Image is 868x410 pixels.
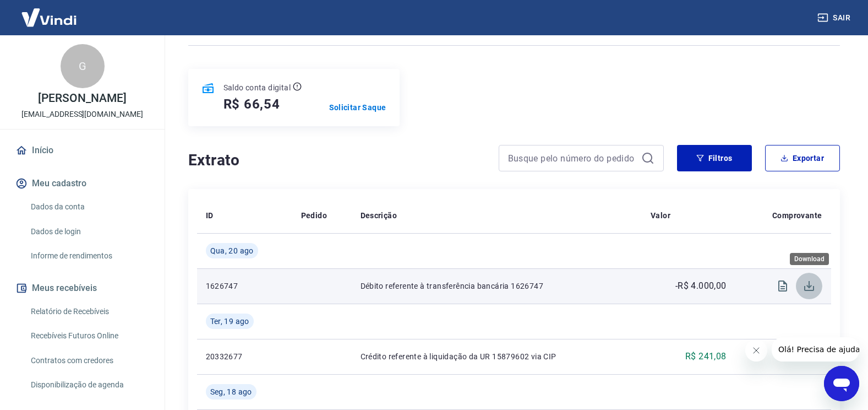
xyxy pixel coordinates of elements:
div: Download [790,253,829,265]
a: Solicitar Saque [329,102,386,113]
span: Seg, 18 ago [210,386,252,397]
a: Dados de login [26,220,151,243]
h4: Extrato [188,149,485,171]
a: Dados da conta [26,196,151,218]
button: Filtros [677,145,752,171]
iframe: Mensagem da empresa [772,337,859,362]
p: Valor [651,210,670,221]
span: Olá! Precisa de ajuda? [7,8,92,17]
button: Meus recebíveis [13,276,151,300]
div: G [61,44,105,88]
span: Ter, 19 ago [210,316,249,327]
a: Recebíveis Futuros Online [26,325,151,347]
p: Débito referente à transferência bancária 1626747 [361,280,633,292]
p: [EMAIL_ADDRESS][DOMAIN_NAME] [21,109,143,120]
button: Meu cadastro [13,171,151,196]
iframe: Botão para abrir a janela de mensagens [824,366,859,401]
a: Início [13,138,151,163]
input: Busque pelo número do pedido [508,150,637,166]
p: ID [206,210,214,221]
p: Crédito referente à liquidação da UR 15879602 via CIP [361,351,633,362]
a: Disponibilização de agenda [26,374,151,396]
span: Download [796,273,822,299]
button: Exportar [765,145,840,171]
p: -R$ 4.000,00 [675,279,727,293]
span: Qua, 20 ago [210,245,254,256]
p: R$ 241,08 [685,350,727,363]
p: Descrição [361,210,397,221]
img: Vindi [13,1,85,34]
p: 1626747 [206,280,283,292]
span: Visualizar [769,273,796,299]
p: 20332677 [206,351,283,362]
p: Saldo conta digital [223,82,291,93]
p: Comprovante [772,210,822,221]
a: Informe de rendimentos [26,245,151,267]
iframe: Fechar mensagem [745,339,767,362]
p: [PERSON_NAME] [38,93,126,104]
h5: R$ 66,54 [223,95,280,113]
a: Contratos com credores [26,349,151,372]
a: Relatório de Recebíveis [26,300,151,323]
p: Pedido [301,210,327,221]
button: Sair [815,8,855,28]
